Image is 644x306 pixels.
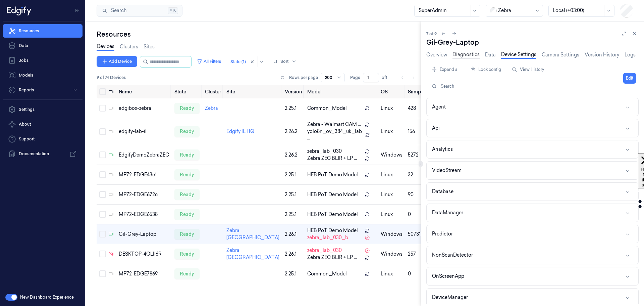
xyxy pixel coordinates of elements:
[432,103,446,111] div: Agent
[623,73,636,84] button: Edit
[174,268,200,279] div: ready
[427,267,638,285] button: OnScreenApp
[174,209,200,220] div: ready
[625,51,636,58] a: Logs
[426,31,437,37] span: 7 of 9
[99,151,106,158] button: Select row
[381,171,402,178] p: linux
[3,118,83,131] button: About
[307,254,357,261] span: Zebra ZEC BLIR + LP ...
[285,231,302,238] div: 2.26.1
[226,247,279,260] a: Zebra [GEOGRAPHIC_DATA]
[427,225,638,243] button: Predictor
[378,85,405,98] th: OS
[408,211,427,218] div: 0
[307,105,347,112] span: Common_Model
[381,231,402,238] p: windows
[97,30,421,39] div: Resources
[99,251,106,257] button: Select row
[307,270,347,277] span: Common_Model
[3,147,83,161] a: Documentation
[119,128,169,135] div: edgify-lab-il
[408,191,427,198] div: 90
[99,88,106,95] button: Select all
[426,51,447,58] a: Overview
[382,75,392,81] span: of 1
[408,105,427,112] div: 428
[307,191,358,198] span: HEB PoT Demo Model
[398,73,418,82] nav: pagination
[97,56,137,67] button: Add Device
[285,171,302,178] div: 2.25.1
[501,51,536,59] a: Device Settings
[285,211,302,218] div: 2.25.1
[99,211,106,218] button: Select row
[432,230,453,237] div: Predictor
[282,85,305,98] th: Version
[432,273,464,280] div: OnScreenApp
[485,51,496,58] a: Data
[307,234,348,241] span: zebra_lab_030_b
[119,251,169,258] div: DESKTOP-4OLII6R
[119,151,169,159] div: EdgifyDemoZebraZEC
[3,103,83,116] a: Settings
[432,209,463,216] div: DataManager
[427,119,638,137] button: Api
[3,24,83,38] a: Resources
[226,227,279,241] a: Zebra [GEOGRAPHIC_DATA]
[172,85,202,98] th: State
[119,191,169,198] div: MP72-EDGE672c
[226,128,254,134] a: Edgify IL HQ
[408,270,427,277] div: 0
[119,270,169,277] div: MP72-EDGE7869
[468,64,504,75] button: Lock config
[119,231,169,238] div: Gil-Grey-Laptop
[289,75,318,81] p: Rows per page
[3,132,83,146] a: Support
[120,43,138,50] a: Clusters
[432,146,453,153] div: Analytics
[174,169,200,180] div: ready
[3,39,83,52] a: Data
[432,294,468,301] div: DeviceManager
[307,211,358,218] span: HEB PoT Demo Model
[119,105,169,112] div: edgibox-zebra
[99,128,106,135] button: Select row
[307,171,358,178] span: HEB PoT Demo Model
[381,270,402,277] p: linux
[285,191,302,198] div: 2.25.1
[97,43,114,51] a: Devices
[72,5,83,16] button: Toggle Navigation
[3,83,83,97] button: Reports
[307,247,342,254] span: zebra_lab_030
[427,162,638,179] button: VideoStream
[427,140,638,158] button: Analytics
[99,231,106,237] button: Select row
[174,249,200,259] div: ready
[432,252,473,259] div: NonScanDetector
[381,105,402,112] p: linux
[408,231,427,238] div: 50731
[381,128,402,135] p: linux
[202,85,224,98] th: Cluster
[509,64,547,75] button: View History
[408,171,427,178] div: 32
[144,43,155,50] a: Sites
[432,188,453,195] div: Database
[426,38,639,47] div: Gil-Grey-Laptop
[108,7,126,14] span: Search
[305,85,378,98] th: Model
[116,85,172,98] th: Name
[99,270,106,277] button: Select row
[285,151,302,159] div: 2.26.2
[429,64,462,75] button: Expand all
[468,63,504,76] div: Lock config
[432,125,440,132] div: Api
[285,105,302,112] div: 2.25.1
[429,63,462,76] div: Expand all
[350,75,360,81] span: Page
[285,270,302,277] div: 2.25.1
[97,75,126,81] span: 9 of 74 Devices
[224,85,282,98] th: Site
[285,251,302,258] div: 2.26.1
